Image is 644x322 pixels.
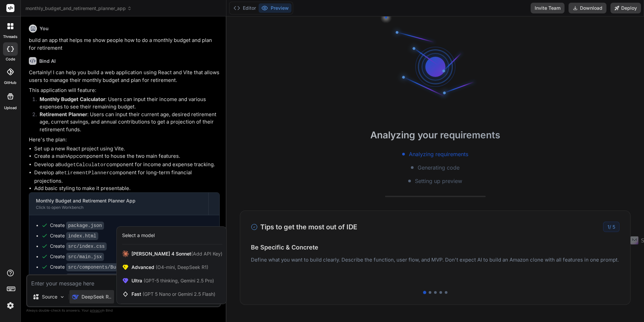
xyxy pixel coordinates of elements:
[6,56,15,62] label: code
[131,277,214,284] span: Ultra
[122,232,155,239] div: Select a model
[131,291,215,297] span: Fast
[5,300,16,311] img: settings
[131,264,208,271] span: Advanced
[3,34,17,40] label: threads
[131,250,222,257] span: [PERSON_NAME] 4 Sonnet
[4,80,16,86] label: GitHub
[191,251,222,257] span: (Add API Key)
[143,291,215,297] span: (GPT 5 Nano or Gemini 2.5 Flash)
[154,264,208,270] span: (O4-mini, DeepSeek R1)
[4,105,17,111] label: Upload
[142,278,214,283] span: (GPT-5 thinking, Gemini 2.5 Pro)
